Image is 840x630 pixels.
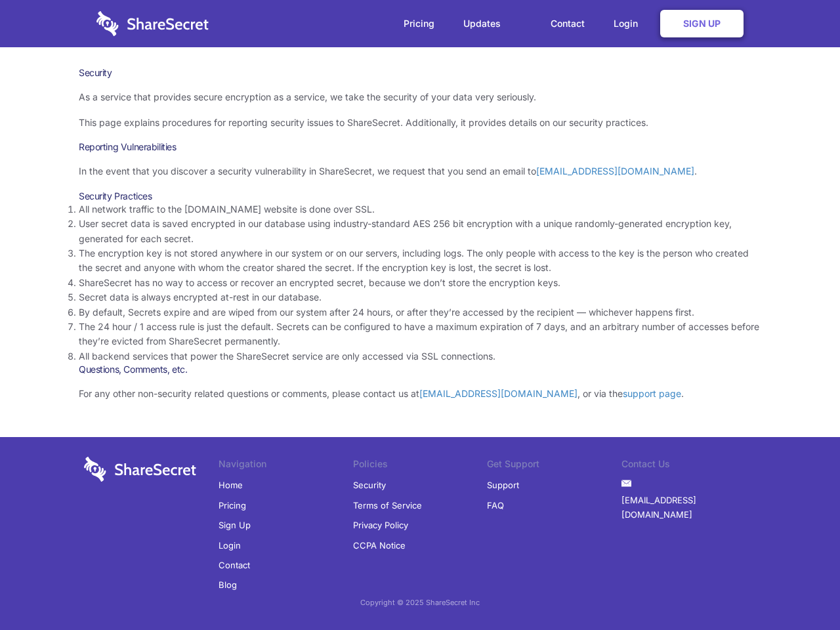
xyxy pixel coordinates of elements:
[84,457,196,482] img: logo-wordmark-white-trans-d4663122ce5f474addd5e946df7df03e33cb6a1c49d2221995e7729f52c070b2.svg
[353,475,386,495] a: Security
[79,115,761,130] p: This page explains procedures for reporting security issues to ShareSecret. Additionally, it prov...
[219,575,237,595] a: Blog
[79,364,761,375] h3: Questions, Comments, etc.
[79,164,761,178] p: In the event that you discover a security vulnerability in ShareSecret, we request that you send ...
[353,535,406,555] a: CCPA Notice
[79,290,761,304] li: Secret data is always encrypted at-rest in our database.
[487,495,504,515] a: FAQ
[621,490,756,525] a: [EMAIL_ADDRESS][DOMAIN_NAME]
[79,387,761,401] p: For any other non-security related questions or comments, please contact us at , or via the .
[79,305,761,320] li: By default, Secrets expire and are wiped from our system after 24 hours, or after they’re accesse...
[487,457,621,475] li: Get Support
[79,276,761,290] li: ShareSecret has no way to access or recover an encrypted secret, because we don’t store the encry...
[79,217,761,246] li: User secret data is saved encrypted in our database using industry-standard AES 256 bit encryptio...
[621,457,756,475] li: Contact Us
[79,141,761,153] h3: Reporting Vulnerabilities
[487,475,519,495] a: Support
[353,515,408,535] a: Privacy Policy
[219,515,251,535] a: Sign Up
[79,202,761,217] li: All network traffic to the [DOMAIN_NAME] website is done over SSL.
[79,349,761,364] li: All backend services that power the ShareSecret service are only accessed via SSL connections.
[419,388,577,399] a: [EMAIL_ADDRESS][DOMAIN_NAME]
[623,388,681,399] a: support page
[219,535,241,555] a: Login
[79,67,761,79] h1: Security
[353,457,488,475] li: Policies
[79,246,761,276] li: The encryption key is not stored anywhere in our system or on our servers, including logs. The on...
[536,165,694,177] a: [EMAIL_ADDRESS][DOMAIN_NAME]
[353,495,422,515] a: Terms of Service
[219,457,353,475] li: Navigation
[79,190,761,202] h3: Security Practices
[219,495,246,515] a: Pricing
[219,555,250,575] a: Contact
[537,3,598,44] a: Contact
[96,11,209,36] img: logo-wordmark-white-trans-d4663122ce5f474addd5e946df7df03e33cb6a1c49d2221995e7729f52c070b2.svg
[79,320,761,349] li: The 24 hour / 1 access rule is just the default. Secrets can be configured to have a maximum expi...
[390,3,448,44] a: Pricing
[219,475,243,495] a: Home
[660,10,744,37] a: Sign Up
[600,3,658,44] a: Login
[79,90,761,104] p: As a service that provides secure encryption as a service, we take the security of your data very...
